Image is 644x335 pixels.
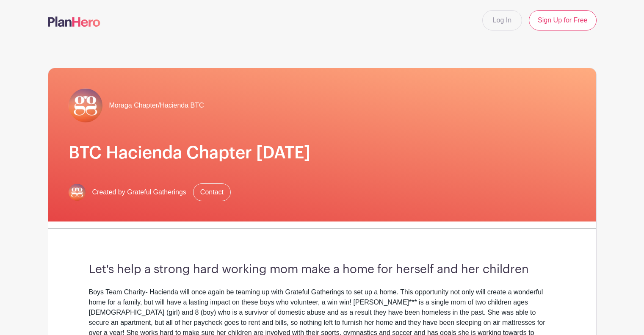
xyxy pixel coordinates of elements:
[193,183,231,201] a: Contact
[89,263,556,277] h3: Let's help a strong hard working mom make a home for herself and her children
[69,143,576,163] h1: BTC Hacienda Chapter [DATE]
[92,187,186,197] span: Created by Grateful Gatherings
[69,184,86,201] img: gg-logo-planhero-final.png
[482,10,522,30] a: Log In
[109,100,204,111] span: Moraga Chapter/Hacienda BTC
[529,10,596,30] a: Sign Up for Free
[48,17,100,27] img: logo-507f7623f17ff9eddc593b1ce0a138ce2505c220e1c5a4e2b4648c50719b7d32.svg
[69,89,102,122] img: gg-logo-planhero-final.png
